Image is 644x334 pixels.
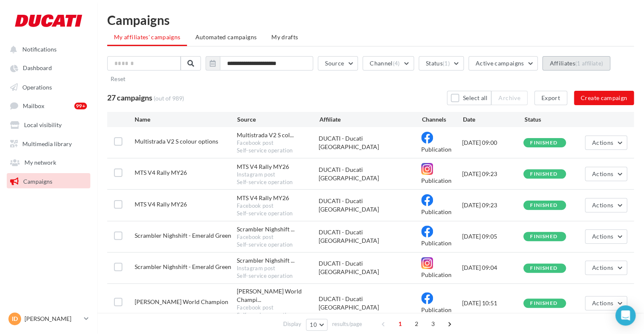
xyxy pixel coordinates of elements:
div: Self-service operation [237,147,319,155]
div: [DATE] 09:05 [462,232,524,241]
div: Facebook post [237,202,319,210]
button: 10 [306,319,327,331]
span: My drafts [271,33,298,41]
span: Scrambler Nighshift - Emerald Green [135,232,231,239]
span: Publication [421,239,452,247]
span: (out of 989) [154,95,184,102]
span: Marquez World Champion [135,298,228,305]
button: Create campaign [574,91,634,105]
div: [DATE] 09:23 [462,201,524,209]
div: Open Intercom Messenger [615,305,636,326]
span: Campaigns [23,177,52,185]
span: results/page [332,320,362,328]
span: (4) [393,60,400,67]
button: Actions [585,167,627,181]
div: finished [530,203,557,208]
span: Actions [592,139,613,146]
div: finished [530,171,557,177]
div: Channels [422,115,463,124]
span: Publication [421,208,452,215]
span: Automated campaigns [195,33,257,41]
span: Operations [22,83,52,90]
div: Self-service operation [237,179,319,186]
span: Actions [592,170,613,177]
div: MTS V4 Rally MY26 [237,194,289,202]
div: [DATE] 09:23 [462,170,524,178]
div: [DATE] 09:00 [462,138,524,147]
span: Multistrada V2 S col... [237,131,294,139]
div: DUCATI - Ducati [GEOGRAPHIC_DATA] [319,166,421,182]
span: 3 [426,317,440,331]
span: MTS V4 Rally MY26 [135,169,187,176]
span: Publication [421,271,452,278]
div: Source [237,115,319,124]
h1: Campaigns [107,14,634,26]
div: 99+ [74,103,87,109]
div: Affiliate [319,115,422,124]
div: (1 affiliate) [575,60,603,67]
span: 27 campaigns [107,93,152,102]
span: (1) [443,60,450,67]
span: Multistrada V2 S colour options [135,138,218,145]
div: DUCATI - Ducati [GEOGRAPHIC_DATA] [319,134,421,151]
button: Export [534,91,567,105]
div: [DATE] 09:04 [462,263,524,272]
button: Actions [585,198,627,212]
div: Self-service operation [237,272,319,280]
div: Facebook post [237,139,319,147]
a: Operations [5,79,92,94]
button: Actions [585,296,627,310]
div: DUCATI - Ducati [GEOGRAPHIC_DATA] [319,197,421,214]
button: Active campaigns [468,56,538,71]
span: ID [12,315,18,323]
div: Facebook post [237,234,319,241]
button: Notifications [5,41,89,57]
div: [DATE] 10:51 [462,299,524,307]
span: 1 [393,317,407,331]
button: Status(1) [419,56,464,71]
div: Status [525,115,586,124]
span: MTS V4 Rally MY26 [135,201,187,208]
span: Publication [421,306,452,313]
a: Mailbox 99+ [5,98,92,113]
a: ID [PERSON_NAME] [7,311,90,327]
span: Scrambler Nighshift ... [237,256,295,265]
span: Active campaigns [476,60,524,67]
div: Self-service operation [237,241,319,249]
span: Actions [592,299,613,307]
button: Actions [585,229,627,244]
button: Channel(4) [363,56,414,71]
span: Publication [421,177,452,184]
div: Self-service operation [237,312,319,319]
button: Archive [491,91,527,105]
a: Dashboard [5,60,92,75]
div: MTS V4 Rally MY26 [237,163,289,171]
span: Scrambler Nighshift - Emerald Green [135,263,231,270]
div: Facebook post [237,304,319,312]
span: Display [283,320,301,328]
div: Instagram post [237,265,319,272]
div: finished [530,234,557,239]
span: Notifications [22,46,57,53]
div: Self-service operation [237,210,319,217]
div: finished [530,301,557,306]
div: DUCATI - Ducati [GEOGRAPHIC_DATA] [319,228,421,245]
div: finished [530,140,557,146]
div: Instagram post [237,171,319,179]
a: Local visibility [5,117,92,132]
span: Mailbox [23,102,44,109]
span: Publication [421,145,452,152]
div: DUCATI - Ducati [GEOGRAPHIC_DATA] [319,295,421,312]
a: Campaigns [5,173,92,188]
button: Affiliates(1 affiliate) [542,56,610,71]
div: Name [135,115,237,124]
div: DUCATI - Ducati [GEOGRAPHIC_DATA] [319,259,421,276]
span: My network [24,159,56,166]
a: Multimedia library [5,136,92,151]
button: Actions [585,261,627,275]
button: Actions [585,136,627,150]
span: Actions [592,201,613,209]
span: Scrambler Nighshift ... [237,225,295,234]
span: Actions [592,233,613,240]
div: finished [530,266,557,271]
